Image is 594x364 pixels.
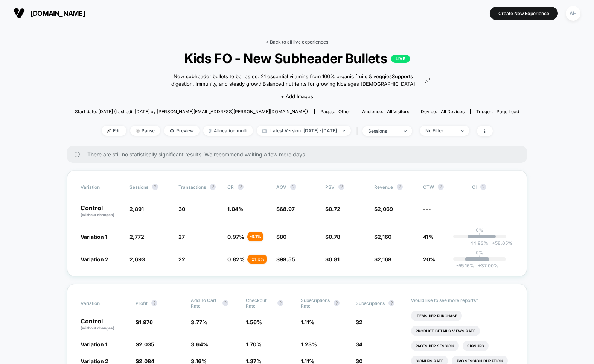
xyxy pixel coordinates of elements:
[480,184,486,190] button: ?
[178,184,206,190] span: Transactions
[468,240,488,246] span: -44.93 %
[461,130,464,132] img: end
[329,256,340,262] span: 0.81
[281,93,313,99] span: + Add Images
[130,126,160,136] span: Pause
[378,206,393,212] span: 2,069
[227,234,244,240] span: 0.97 %
[441,109,465,114] span: all devices
[411,297,514,303] p: Would like to see more reports?
[374,234,391,240] span: $
[456,263,474,268] span: -55.16 %
[248,255,267,264] div: - 21.3 %
[438,184,444,190] button: ?
[474,263,498,268] span: 37.00 %
[139,341,154,347] span: 2,035
[329,206,340,212] span: 0.72
[139,319,153,325] span: 1,976
[497,109,519,114] span: Page Load
[492,240,495,246] span: +
[391,55,410,63] p: LIVE
[191,319,207,325] span: 3.77 %
[423,184,465,190] span: OTW
[102,126,126,136] span: Edit
[368,128,398,134] div: sessions
[152,184,158,190] button: ?
[87,151,512,158] span: There are still no statistically significant results. We recommend waiting a few more days
[490,7,558,20] button: Create New Experience
[266,39,328,45] a: < Back to all live experiences
[136,341,154,347] span: $
[227,184,234,190] span: CR
[472,184,513,190] span: CI
[81,297,122,309] span: Variation
[151,300,157,306] button: ?
[374,256,391,262] span: $
[463,341,489,351] li: Signups
[476,250,483,255] p: 0%
[210,184,216,190] button: ?
[479,233,480,238] p: |
[257,126,351,136] span: Latest Version: [DATE] - [DATE]
[81,234,107,240] span: Variation 1
[488,240,512,246] span: 58.65 %
[411,341,459,351] li: Pages Per Session
[75,109,308,114] span: Start date: [DATE] (Last edit [DATE] by [PERSON_NAME][EMAIL_ADDRESS][PERSON_NAME][DOMAIN_NAME])
[423,234,434,240] span: 41%
[397,184,403,190] button: ?
[423,256,435,262] span: 20%
[476,109,519,114] div: Trigger:
[81,184,122,190] span: Variation
[277,300,283,306] button: ?
[479,255,480,261] p: |
[262,129,267,133] img: calendar
[246,319,262,325] span: 1.56 %
[81,256,108,262] span: Variation 2
[356,341,362,347] span: 34
[378,256,391,262] span: 2,168
[325,206,340,212] span: $
[356,319,362,325] span: 32
[129,234,144,240] span: 2,772
[355,126,362,136] span: |
[97,50,497,66] span: Kids FO - New Subheader Bullets
[164,73,423,88] span: New subheader bullets to be tested: 21 essential vitamins from 100% organic fruits & veggiesSuppo...
[222,300,228,306] button: ?
[129,256,145,262] span: 2,693
[343,130,345,132] img: end
[191,341,208,347] span: 3.64 %
[11,7,87,19] button: [DOMAIN_NAME]
[325,184,335,190] span: PSV
[280,256,295,262] span: 98.55
[378,234,391,240] span: 2,160
[191,297,219,309] span: Add To Cart Rate
[415,109,470,114] span: Device:
[246,297,274,309] span: Checkout Rate
[476,227,483,233] p: 0%
[280,206,295,212] span: 68.97
[14,8,25,19] img: Visually logo
[164,126,200,136] span: Preview
[325,256,340,262] span: $
[248,232,263,241] div: - 6.1 %
[178,256,185,262] span: 22
[280,234,286,240] span: 80
[136,300,148,306] span: Profit
[276,206,295,212] span: $
[320,109,350,114] div: Pages:
[107,129,111,133] img: edit
[374,184,393,190] span: Revenue
[203,126,253,136] span: Allocation: multi
[136,319,153,325] span: $
[81,341,107,347] span: Variation 1
[227,206,244,212] span: 1.04 %
[411,326,480,336] li: Product Details Views Rate
[238,184,244,190] button: ?
[129,206,144,212] span: 2,891
[276,184,286,190] span: AOV
[81,318,128,331] p: Control
[374,206,393,212] span: $
[227,256,245,262] span: 0.82 %
[301,341,317,347] span: 1.23 %
[478,263,481,268] span: +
